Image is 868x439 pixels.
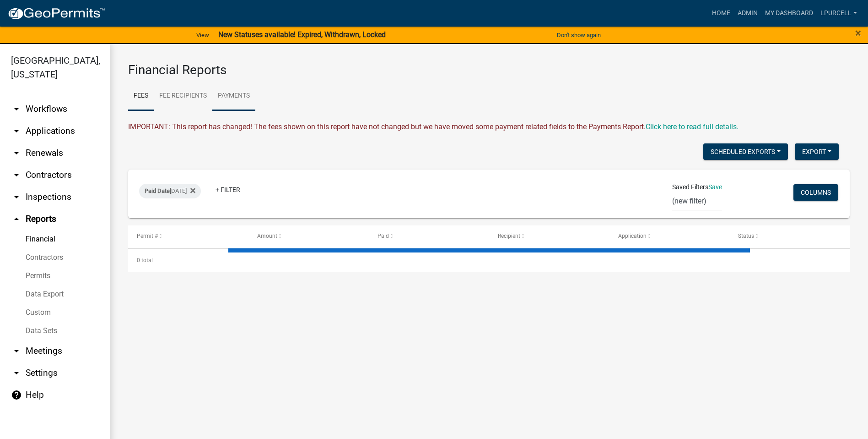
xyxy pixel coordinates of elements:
[11,390,22,401] i: help
[553,27,604,43] button: Don't show again
[672,182,708,192] span: Saved Filters
[377,233,389,239] span: Paid
[145,187,170,194] span: Paid Date
[729,225,850,247] datatable-header-cell: Status
[489,225,609,247] datatable-header-cell: Recipient
[154,82,212,111] a: Fee Recipients
[793,184,838,201] button: Columns
[11,170,22,181] i: arrow_drop_down
[11,148,22,159] i: arrow_drop_down
[817,5,861,22] a: lpurcell
[137,233,158,239] span: Permit #
[646,122,739,131] a: Click here to read full details.
[646,122,739,131] wm-modal-confirm: Upcoming Changes to Daily Fees Report
[11,126,22,137] i: arrow_drop_down
[128,62,850,78] h3: Financial Reports
[738,233,754,239] span: Status
[248,225,369,247] datatable-header-cell: Amount
[855,27,861,38] button: Close
[11,192,22,203] i: arrow_drop_down
[703,143,788,160] button: Scheduled Exports
[369,225,489,247] datatable-header-cell: Paid
[609,225,729,247] datatable-header-cell: Application
[139,184,201,198] div: [DATE]
[257,233,277,239] span: Amount
[208,181,248,198] a: + Filter
[855,27,861,39] span: ×
[128,121,850,132] div: IMPORTANT: This report has changed! The fees shown on this report have not changed but we have mo...
[212,82,255,111] a: Payments
[11,368,22,379] i: arrow_drop_down
[193,27,213,43] a: View
[498,233,520,239] span: Recipient
[761,5,817,22] a: My Dashboard
[734,5,761,22] a: Admin
[708,5,734,22] a: Home
[11,104,22,115] i: arrow_drop_down
[128,249,850,272] div: 0 total
[708,183,722,191] a: Save
[218,30,386,39] strong: New Statuses available! Expired, Withdrawn, Locked
[128,225,248,247] datatable-header-cell: Permit #
[11,214,22,225] i: arrow_drop_up
[795,143,839,160] button: Export
[11,346,22,357] i: arrow_drop_down
[618,233,647,239] span: Application
[128,82,154,111] a: Fees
